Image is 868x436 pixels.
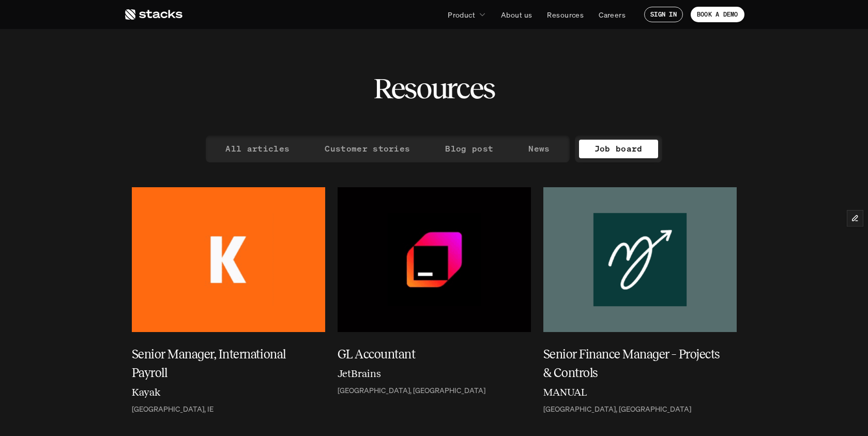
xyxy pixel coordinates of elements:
[592,5,632,24] a: Careers
[210,140,305,158] a: All articles
[650,11,677,18] p: SIGN IN
[543,405,737,414] a: [GEOGRAPHIC_DATA], [GEOGRAPHIC_DATA]
[338,366,381,381] h6: JetBrains
[448,9,475,20] p: Product
[579,140,658,158] a: Job board
[338,386,485,395] p: [GEOGRAPHIC_DATA], [GEOGRAPHIC_DATA]
[132,405,214,414] p: [GEOGRAPHIC_DATA], IE
[338,345,531,364] a: GL Accountant
[132,384,161,400] h6: Kayak
[644,7,683,22] a: SIGN IN
[338,366,531,384] a: JetBrains
[338,386,531,395] a: [GEOGRAPHIC_DATA], [GEOGRAPHIC_DATA]
[501,9,532,20] p: About us
[430,140,509,158] a: Blog post
[543,384,737,403] a: MANUAL
[541,5,590,24] a: Resources
[132,405,325,414] a: [GEOGRAPHIC_DATA], IE
[132,384,325,403] a: Kayak
[543,345,737,382] a: Senior Finance Manager – Projects & Controls
[445,141,493,156] p: Blog post
[373,72,495,104] h2: Resources
[132,345,313,382] h5: Senior Manager, International Payroll
[691,7,744,22] a: BOOK A DEMO
[543,405,691,414] p: [GEOGRAPHIC_DATA], [GEOGRAPHIC_DATA]
[543,345,724,382] h5: Senior Finance Manager – Projects & Controls
[225,141,290,156] p: All articles
[528,141,550,156] p: News
[847,211,863,226] button: Edit Framer Content
[513,140,565,158] a: News
[543,384,587,400] h6: MANUAL
[338,345,519,364] h5: GL Accountant
[697,11,738,18] p: BOOK A DEMO
[599,9,626,20] p: Careers
[495,5,538,24] a: About us
[547,9,584,20] p: Resources
[595,141,643,156] p: Job board
[132,345,325,382] a: Senior Manager, International Payroll
[325,141,410,156] p: Customer stories
[309,140,425,158] a: Customer stories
